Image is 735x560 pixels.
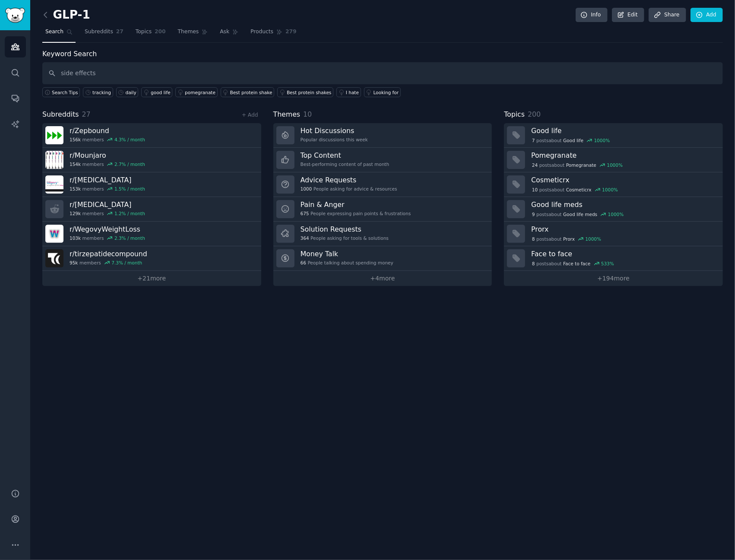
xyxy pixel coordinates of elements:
a: Products279 [247,25,299,43]
h3: Money Talk [301,249,393,258]
a: +21more [42,271,261,286]
h3: Good life meds [531,200,717,209]
span: 10 [532,187,538,193]
img: GummySearch logo [5,8,25,23]
div: post s about [531,235,602,243]
span: 8 [532,261,535,267]
a: Advice Requests1000People asking for advice & resources [273,172,492,197]
a: r/[MEDICAL_DATA]153kmembers1.5% / month [42,172,261,197]
a: daily [116,87,139,97]
a: I hate [336,87,361,97]
div: Best-performing content of past month [301,161,390,167]
a: Looking for [364,87,401,97]
a: r/Mounjaro154kmembers2.7% / month [42,148,261,172]
div: members [70,137,145,143]
span: Subreddits [85,28,113,36]
span: Products [250,28,273,36]
span: 156k [70,137,81,143]
a: Search [42,25,76,43]
span: 675 [301,210,309,216]
div: 7.3 % / month [111,260,142,266]
h3: Face to face [531,249,717,258]
div: Best protein shake [230,89,272,95]
span: Ask [220,28,229,36]
a: Good life7postsaboutGood life1000% [504,123,723,148]
a: Money Talk66People talking about spending money [273,246,492,271]
span: Topics [136,28,152,36]
div: I hate [346,89,359,95]
a: Best protein shake [221,87,274,97]
span: Pomegranate [566,162,596,168]
img: Zepbound [45,126,63,144]
span: 9 [532,211,535,217]
h3: Cosmeticrx [531,175,717,185]
div: post s about [531,260,615,267]
span: 27 [82,110,91,118]
div: members [70,210,145,216]
span: Good life meds [563,211,597,217]
div: members [70,235,145,241]
a: Top ContentBest-performing content of past month [273,148,492,172]
span: Subreddits [42,109,79,120]
a: Solution Requests364People asking for tools & solutions [273,222,492,246]
a: r/[MEDICAL_DATA]129kmembers1.2% / month [42,197,261,222]
button: Search Tips [42,87,80,97]
span: Themes [273,109,301,120]
a: Subreddits27 [82,25,127,43]
div: post s about [531,137,611,144]
a: Share [649,8,686,22]
a: Add [691,8,723,22]
span: 129k [70,210,81,216]
div: post s about [531,210,624,218]
a: Best protein shakes [277,87,333,97]
div: post s about [531,186,619,194]
div: 1000 % [607,162,623,168]
span: Search Tips [52,89,78,95]
div: members [70,161,145,167]
span: 24 [532,162,538,168]
a: Ask [217,25,241,43]
h3: Solution Requests [301,225,389,234]
div: People asking for tools & solutions [301,235,389,241]
div: Popular discussions this week [301,137,368,143]
h3: Top Content [301,151,390,160]
a: +194more [504,271,723,286]
div: 1000 % [608,211,624,217]
div: pomegranate [185,89,215,95]
h3: r/ WegovyWeightLoss [70,225,145,234]
div: 533 % [601,261,614,267]
span: 200 [155,28,166,36]
h3: Hot Discussions [301,126,368,135]
span: 103k [70,235,81,241]
h3: Pomegranate [531,151,717,160]
span: 95k [70,260,78,266]
a: r/WegovyWeightLoss103kmembers2.3% / month [42,222,261,246]
div: 1000 % [602,187,618,193]
span: Themes [178,28,199,36]
div: People talking about spending money [301,260,393,266]
a: Face to face8postsaboutFace to face533% [504,246,723,271]
span: 66 [301,260,306,266]
div: 1000 % [586,236,602,242]
a: pomegranate [175,87,217,97]
div: 2.7 % / month [114,161,145,167]
h3: Pain & Anger [301,200,411,209]
a: Pomegranate24postsaboutPomegranate1000% [504,148,723,172]
div: members [70,260,147,266]
label: Keyword Search [42,50,97,58]
a: +4more [273,271,492,286]
img: Mounjaro [45,151,63,169]
div: tracking [92,89,111,95]
a: Cosmeticrx10postsaboutCosmeticrx1000% [504,172,723,197]
a: r/Zepbound156kmembers4.3% / month [42,123,261,148]
a: Topics200 [133,25,169,43]
div: 4.3 % / month [114,137,145,143]
span: 7 [532,137,535,143]
span: 364 [301,235,309,241]
h2: GLP-1 [42,8,90,22]
div: 2.3 % / month [114,235,145,241]
h3: r/ Zepbound [70,126,145,135]
span: 8 [532,236,535,242]
h3: Good life [531,126,717,135]
a: Good life meds9postsaboutGood life meds1000% [504,197,723,222]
